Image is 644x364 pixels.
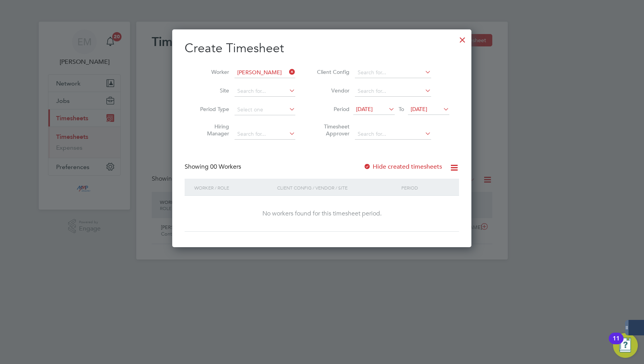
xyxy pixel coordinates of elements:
[356,106,373,113] span: [DATE]
[355,67,431,78] input: Search for...
[613,333,638,358] button: Open Resource Center, 11 new notifications
[275,179,399,197] div: Client Config / Vendor / Site
[315,87,349,94] label: Vendor
[396,104,406,114] span: To
[194,106,229,113] label: Period Type
[235,104,295,115] input: Select one
[185,40,459,56] h2: Create Timesheet
[192,179,275,197] div: Worker / Role
[194,87,229,94] label: Site
[315,123,349,137] label: Timesheet Approver
[363,163,442,171] label: Hide created timesheets
[185,163,243,171] div: Showing
[235,67,295,78] input: Search for...
[613,338,620,349] div: 11
[355,129,431,140] input: Search for...
[194,123,229,137] label: Hiring Manager
[355,86,431,97] input: Search for...
[315,106,349,113] label: Period
[399,179,451,197] div: Period
[315,68,349,75] label: Client Config
[192,210,451,218] div: No workers found for this timesheet period.
[235,129,295,140] input: Search for...
[235,86,295,97] input: Search for...
[210,163,241,171] span: 00 Workers
[411,106,427,113] span: [DATE]
[194,68,229,75] label: Worker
